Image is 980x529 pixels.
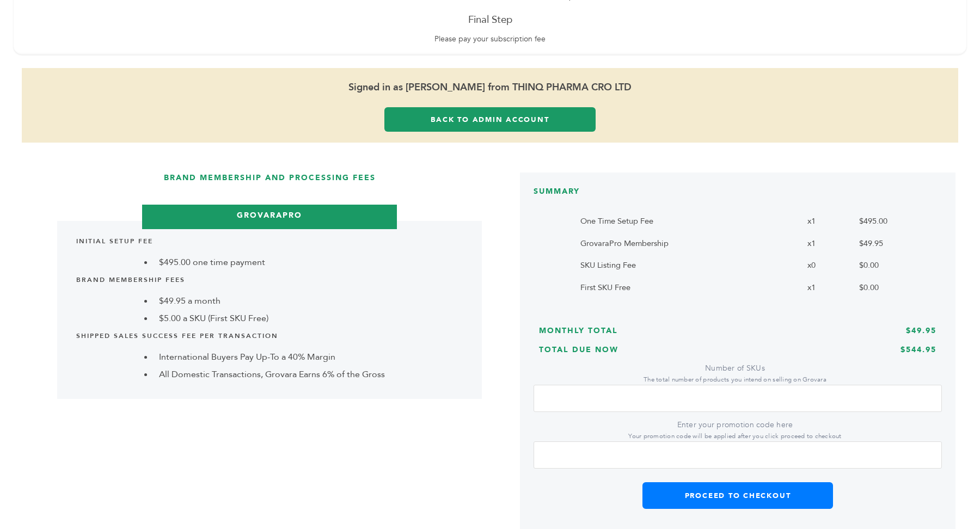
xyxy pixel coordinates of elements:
h3: Total Due Now [539,345,618,364]
td: $495.00 [852,210,947,232]
li: All Domestic Transactions, Grovara Earns 6% of the Gross [154,368,540,381]
td: $0.00 [852,276,947,298]
small: Your promotion code will be applied after you click proceed to checkout [628,432,841,440]
b: Shipped Sales Success Fee per Transaction [76,331,278,340]
h3: $544.95 [901,345,936,364]
a: Back to Admin Account [384,107,596,132]
h3: SUMMARY [534,186,942,205]
td: $49.95 [852,232,947,254]
td: First SKU Free [573,276,800,298]
li: $5.00 a SKU (First SKU Free) [154,312,540,325]
span: x0 [807,260,816,270]
li: $495.00 one time payment [154,256,540,269]
li: $49.95 a month [154,294,540,307]
h3: Brand Membership and Processing Fees [52,173,487,192]
td: SKU Listing Fee [573,254,800,276]
li: International Buyers Pay Up-To a 40% Margin [154,350,540,364]
h3: $49.95 [906,325,936,345]
td: x1 [800,276,852,298]
p: Please pay your subscription fee [24,34,955,45]
b: Brand Membership Fees [76,275,185,284]
b: Initial Setup Fee [76,237,153,245]
label: Enter your promotion code here [628,420,841,441]
span: Signed in as [PERSON_NAME] from THINQ PHARMA CRO LTD [22,68,958,107]
h3: Monthly Total [539,325,618,345]
h3: GrovaraPro [142,205,397,229]
td: GrovaraPro Membership [573,232,800,254]
td: x1 [800,210,852,232]
td: x1 [800,232,852,254]
span: $0.00 [859,260,879,270]
button: Proceed to Checkout [642,482,833,509]
label: Number of SKUs [644,363,826,384]
h3: Final Step [24,13,955,34]
small: The total number of products you intend on selling on Grovara [644,375,826,384]
td: One Time Setup Fee [573,210,800,232]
